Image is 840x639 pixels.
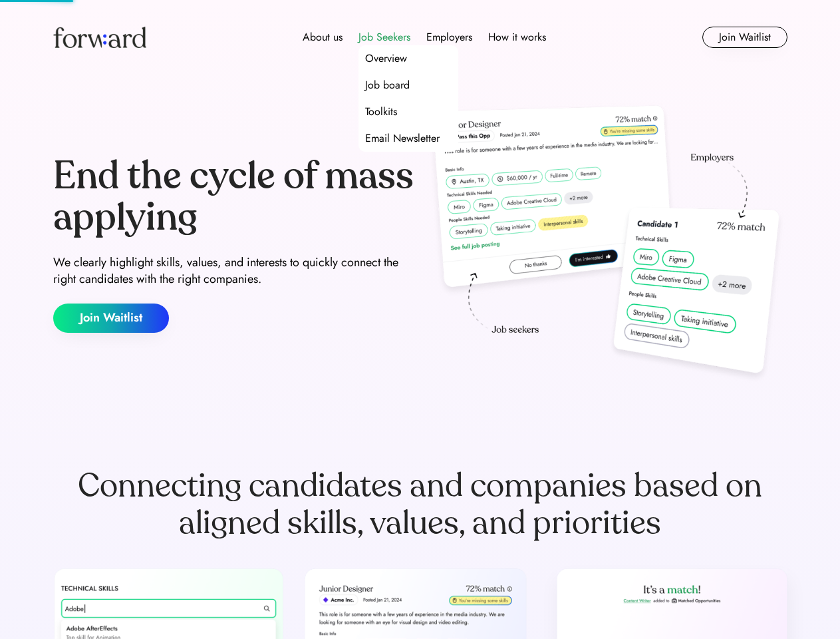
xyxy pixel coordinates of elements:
[702,27,787,48] button: Join Waitlist
[303,29,343,45] div: About us
[53,254,415,288] div: We clearly highlight skills, values, and interests to quickly connect the right candidates with t...
[365,51,407,67] div: Overview
[365,130,440,146] div: Email Newsletter
[358,29,410,45] div: Job Seekers
[488,29,546,45] div: How it works
[365,104,397,120] div: Toolkits
[426,101,787,387] img: hero-image.png
[365,77,410,93] div: Job board
[53,27,146,48] img: Forward logo
[53,156,415,238] div: End the cycle of mass applying
[426,29,472,45] div: Employers
[53,304,169,333] button: Join Waitlist
[53,467,787,542] div: Connecting candidates and companies based on aligned skills, values, and priorities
